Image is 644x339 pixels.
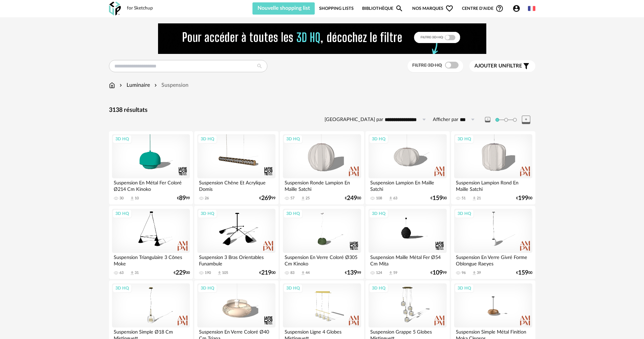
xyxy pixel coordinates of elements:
[454,178,532,192] div: Suspension Lampion Rond En Maille Satchi
[516,271,532,275] div: € 00
[376,271,382,275] div: 124
[462,196,466,201] div: 51
[119,271,124,275] div: 63
[283,178,361,192] div: Suspension Ronde Lampion En Maille Satchi
[445,4,453,13] span: Heart Outline icon
[412,63,442,68] span: Filtre 3D HQ
[197,253,275,266] div: Suspension 3 Bras Orientables Funambule
[365,131,449,204] a: 3D HQ Suspension Lampion En Maille Satchi 108 Download icon 63 €15900
[528,5,535,12] img: fr
[127,5,153,12] div: for Sketchup
[477,271,481,275] div: 39
[369,253,446,266] div: Suspension Maille Métal Fer Ø54 Cm Mita
[388,271,393,276] span: Download icon
[283,253,361,266] div: Suspension En Verre Coloré Ø305 Cm Kinoko
[325,117,383,123] label: [GEOGRAPHIC_DATA] par
[135,196,139,201] div: 10
[290,196,294,201] div: 57
[259,196,275,201] div: € 99
[109,206,193,279] a: 3D HQ Suspension Triangulaire 3 Cônes Moke 63 Download icon 31 €22900
[283,284,303,293] div: 3D HQ
[112,284,132,293] div: 3D HQ
[205,196,209,201] div: 26
[362,2,403,15] a: BibliothèqueMagnify icon
[261,271,271,275] span: 219
[222,271,228,275] div: 105
[469,60,535,72] button: Ajouter unfiltre Filter icon
[369,135,388,143] div: 3D HQ
[194,206,278,279] a: 3D HQ Suspension 3 Bras Orientables Funambule 190 Download icon 105 €21900
[301,196,306,201] span: Download icon
[280,131,364,204] a: 3D HQ Suspension Ronde Lampion En Maille Satchi 57 Download icon 25 €24900
[130,271,135,276] span: Download icon
[258,5,310,11] span: Nouvelle shopping list
[198,284,217,293] div: 3D HQ
[347,271,357,275] span: 139
[197,178,275,192] div: Suspension Chêne Et Acrylique Domis
[512,4,524,13] span: Account Circle icon
[345,196,361,201] div: € 00
[179,196,186,201] span: 89
[347,196,357,201] span: 249
[388,196,393,201] span: Download icon
[369,178,446,192] div: Suspension Lampion En Maille Satchi
[252,2,315,15] button: Nouvelle shopping list
[472,196,477,201] span: Download icon
[365,206,449,279] a: 3D HQ Suspension Maille Métal Fer Ø54 Cm Mita 124 Download icon 59 €10999
[376,196,382,201] div: 108
[301,271,306,276] span: Download icon
[205,271,211,275] div: 190
[280,206,364,279] a: 3D HQ Suspension En Verre Coloré Ø305 Cm Kinoko 83 Download icon 44 €13999
[109,106,535,114] div: 3138 résultats
[345,271,361,275] div: € 99
[118,81,124,89] img: svg+xml;base64,PHN2ZyB3aWR0aD0iMTYiIGhlaWdodD0iMTYiIHZpZXdCb3g9IjAgMCAxNiAxNiIgZmlsbD0ibm9uZSIgeG...
[412,2,453,15] span: Nos marques
[283,135,303,143] div: 3D HQ
[290,271,294,275] div: 83
[109,2,121,16] img: OXP
[112,178,190,192] div: Suspension En Métal Fer Coloré Ø214 Cm Kinoko
[432,196,443,201] span: 159
[474,63,522,69] span: filtre
[454,135,474,143] div: 3D HQ
[109,81,115,89] img: svg+xml;base64,PHN2ZyB3aWR0aD0iMTYiIGhlaWdodD0iMTciIHZpZXdCb3g9IjAgMCAxNiAxNyIgZmlsbD0ibm9uZSIgeG...
[430,271,447,275] div: € 99
[518,196,528,201] span: 199
[472,271,477,276] span: Download icon
[518,271,528,275] span: 159
[283,209,303,218] div: 3D HQ
[393,271,397,275] div: 59
[454,284,474,293] div: 3D HQ
[109,131,193,204] a: 3D HQ Suspension En Métal Fer Coloré Ø214 Cm Kinoko 30 Download icon 10 €8999
[177,196,190,201] div: € 99
[306,196,310,201] div: 25
[198,135,217,143] div: 3D HQ
[130,196,135,201] span: Download icon
[454,253,532,266] div: Suspension En Verre Givré Forme Oblongue Raeyes
[474,63,506,68] span: Ajouter un
[194,131,278,204] a: 3D HQ Suspension Chêne Et Acrylique Domis 26 €26999
[217,271,222,276] span: Download icon
[259,271,275,275] div: € 00
[454,209,474,218] div: 3D HQ
[119,196,124,201] div: 30
[112,209,132,218] div: 3D HQ
[433,117,458,123] label: Afficher par
[522,62,530,70] span: Filter icon
[512,4,520,13] span: Account Circle icon
[158,23,486,54] img: FILTRE%20HQ%20NEW_V1%20(4).gif
[306,271,310,275] div: 44
[395,4,403,13] span: Magnify icon
[477,196,481,201] div: 21
[198,209,217,218] div: 3D HQ
[261,196,271,201] span: 269
[462,271,466,275] div: 96
[112,253,190,266] div: Suspension Triangulaire 3 Cônes Moke
[393,196,397,201] div: 63
[369,284,388,293] div: 3D HQ
[430,196,447,201] div: € 00
[369,209,388,218] div: 3D HQ
[432,271,443,275] span: 109
[135,271,139,275] div: 31
[451,131,535,204] a: 3D HQ Suspension Lampion Rond En Maille Satchi 51 Download icon 21 €19900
